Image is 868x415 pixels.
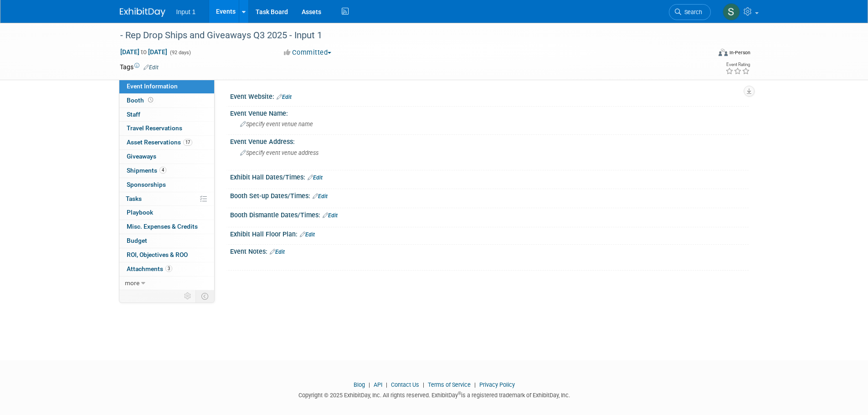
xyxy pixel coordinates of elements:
[127,153,156,160] span: Giveaways
[472,381,478,388] span: |
[119,234,214,248] a: Budget
[119,248,214,262] a: ROI, Objectives & ROO
[729,49,750,56] div: In-Person
[127,111,140,118] span: Staff
[139,48,148,56] span: to
[230,90,749,102] div: Event Website:
[117,27,697,44] div: - Rep Drop Ships and Giveaways Q3 2025 - Input 1
[119,206,214,220] a: Playbook
[127,82,178,90] span: Event Information
[669,4,711,20] a: Search
[458,391,461,396] sup: ®
[230,245,749,256] div: Event Notes:
[366,381,372,388] span: |
[119,80,214,93] a: Event Information
[119,136,214,149] a: Asset Reservations17
[384,381,390,388] span: |
[281,48,335,57] button: Committed
[169,50,191,56] span: (92 days)
[119,108,214,122] a: Staff
[308,174,323,181] a: Edit
[479,381,515,388] a: Privacy Policy
[119,178,214,192] a: Sponsorships
[120,62,159,72] td: Tags
[119,150,214,164] a: Giveaways
[127,138,192,146] span: Asset Reservations
[300,231,315,238] a: Edit
[391,381,419,388] a: Contact Us
[183,139,192,146] span: 17
[230,107,749,118] div: Event Venue Name:
[119,192,214,206] a: Tasks
[270,249,285,255] a: Edit
[120,48,168,56] span: [DATE] [DATE]
[421,381,426,388] span: |
[146,97,155,103] span: Booth not reserved yet
[119,277,214,290] a: more
[119,164,214,178] a: Shipments4
[240,121,313,128] span: Specify event venue name
[230,189,749,201] div: Booth Set-up Dates/Times:
[126,195,142,202] span: Tasks
[277,94,292,100] a: Edit
[144,64,159,71] a: Edit
[165,265,172,272] span: 3
[719,49,728,56] img: Format-Inperson.png
[657,47,751,61] div: Event Format
[119,94,214,108] a: Booth
[127,209,153,216] span: Playbook
[230,227,749,239] div: Exhibit Hall Floor Plan:
[119,122,214,135] a: Travel Reservations
[127,181,166,188] span: Sponsorships
[230,208,749,220] div: Booth Dismantle Dates/Times:
[119,220,214,234] a: Misc. Expenses & Credits
[125,279,139,287] span: more
[176,8,196,15] span: Input 1
[374,381,382,388] a: API
[159,167,166,174] span: 4
[240,149,318,156] span: Specify event venue address
[195,290,214,302] td: Toggle Event Tabs
[323,212,338,219] a: Edit
[313,193,328,200] a: Edit
[127,237,147,244] span: Budget
[127,251,188,258] span: ROI, Objectives & ROO
[725,62,750,67] div: Event Rating
[127,167,166,174] span: Shipments
[681,9,702,15] span: Search
[180,290,196,302] td: Personalize Event Tab Strip
[127,97,155,104] span: Booth
[127,223,198,230] span: Misc. Expenses & Credits
[230,135,749,146] div: Event Venue Address:
[127,265,172,272] span: Attachments
[120,8,165,17] img: ExhibitDay
[723,3,740,20] img: Susan Stout
[354,381,365,388] a: Blog
[230,170,749,182] div: Exhibit Hall Dates/Times:
[127,124,182,132] span: Travel Reservations
[428,381,471,388] a: Terms of Service
[119,262,214,276] a: Attachments3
